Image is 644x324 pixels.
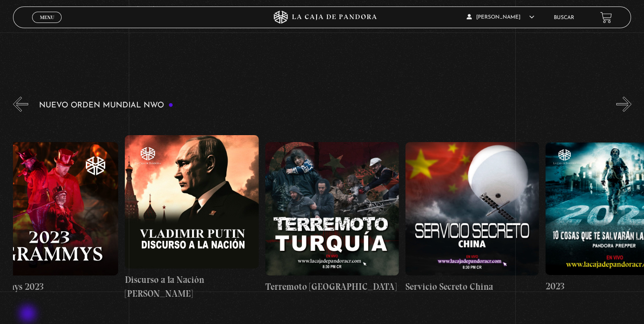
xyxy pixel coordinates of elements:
[40,15,54,20] span: Menu
[13,97,28,112] button: Previous
[467,15,534,20] span: [PERSON_NAME]
[265,118,399,317] a: Terremoto [GEOGRAPHIC_DATA]
[125,118,258,317] a: Discurso a la Nación [PERSON_NAME]
[125,273,258,300] h4: Discurso a la Nación [PERSON_NAME]
[554,15,574,20] a: Buscar
[37,22,57,28] span: Cerrar
[39,101,173,110] h3: Nuevo Orden Mundial NWO
[616,97,631,112] button: Next
[265,280,399,294] h4: Terremoto [GEOGRAPHIC_DATA]
[405,280,539,294] h4: Servicio Secreto China
[600,11,612,23] a: View your shopping cart
[405,118,539,317] a: Servicio Secreto China
[96,4,569,17] p: Categorías de videos:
